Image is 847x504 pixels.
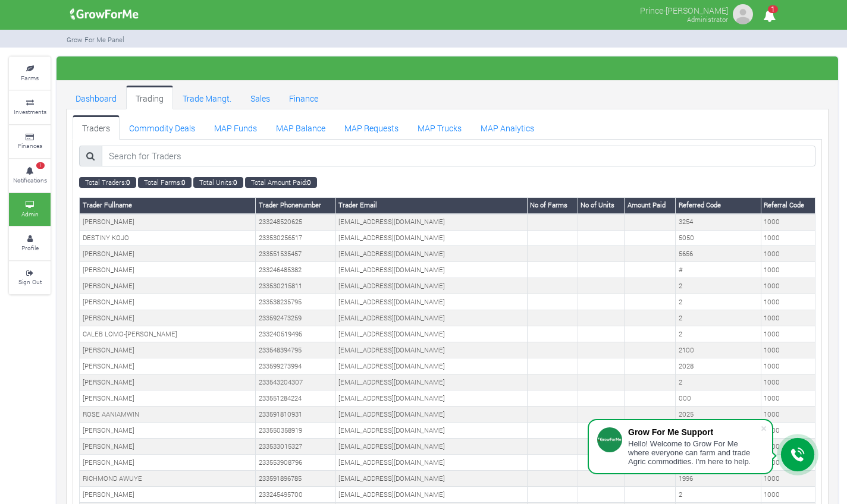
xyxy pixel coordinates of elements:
small: Total Amount Paid: [245,177,317,188]
td: 2 [676,374,761,390]
td: 2 [676,278,761,294]
td: ROSE AANIAMWIN [80,407,256,423]
td: 2 [676,310,761,326]
a: MAP Balance [266,115,335,139]
td: 2025 [676,407,761,423]
div: Hello! Welcome to Grow For Me where everyone can farm and trade Agric commodities. I'm here to help. [628,439,760,466]
img: growforme image [66,2,143,26]
td: 2028 [676,358,761,374]
td: 1000 [761,310,815,326]
td: [EMAIL_ADDRESS][DOMAIN_NAME] [335,390,527,407]
td: [EMAIL_ADDRESS][DOMAIN_NAME] [335,439,527,455]
span: 1 [36,162,45,169]
td: 2 [676,294,761,310]
td: [PERSON_NAME] [80,278,256,294]
small: Finances [18,141,42,150]
a: Trading [126,86,173,109]
td: 233551284224 [256,390,335,407]
td: [EMAIL_ADDRESS][DOMAIN_NAME] [335,358,527,374]
small: Sign Out [18,278,42,286]
small: Total Units: [193,177,243,188]
small: Notifications [13,176,47,184]
td: [EMAIL_ADDRESS][DOMAIN_NAME] [335,342,527,358]
td: 2100 [676,342,761,358]
td: [EMAIL_ADDRESS][DOMAIN_NAME] [335,230,527,246]
td: 233248520625 [256,214,335,230]
td: [PERSON_NAME] [80,455,256,471]
small: Investments [14,108,46,116]
td: [PERSON_NAME] [80,342,256,358]
td: [EMAIL_ADDRESS][DOMAIN_NAME] [335,487,527,503]
td: 5050 [676,230,761,246]
small: Profile [21,244,39,252]
small: Administrator [687,15,728,24]
a: Trade Mangt. [173,86,241,109]
td: 1000 [761,471,815,487]
td: 233543204307 [256,374,335,390]
a: Finance [280,86,328,109]
a: Profile [9,227,51,260]
td: 233533015327 [256,439,335,455]
th: Trader Fullname [80,197,256,213]
input: Search for Traders [102,146,815,167]
th: Referral Code [761,197,815,213]
td: [EMAIL_ADDRESS][DOMAIN_NAME] [335,455,527,471]
td: 1000 [761,326,815,342]
td: 233530215811 [256,278,335,294]
td: 1000 [761,294,815,310]
td: 233538235795 [256,294,335,310]
td: 000 [676,390,761,407]
a: 1 Notifications [9,159,51,192]
a: Traders [73,115,120,139]
td: [EMAIL_ADDRESS][DOMAIN_NAME] [335,262,527,278]
b: 0 [233,178,237,187]
td: 1000 [761,407,815,423]
td: 233550358919 [256,423,335,439]
td: 1000 [761,423,815,439]
td: 233592473259 [256,310,335,326]
td: [EMAIL_ADDRESS][DOMAIN_NAME] [335,310,527,326]
td: 1000 [761,246,815,262]
td: DESTINY KOJO [80,230,256,246]
td: 233551535457 [256,246,335,262]
td: 1000 [761,278,815,294]
td: 233246485382 [256,262,335,278]
th: Amount Paid [625,197,676,213]
td: [EMAIL_ADDRESS][DOMAIN_NAME] [335,407,527,423]
th: No of Units [578,197,624,213]
a: Sign Out [9,262,51,294]
td: [EMAIL_ADDRESS][DOMAIN_NAME] [335,326,527,342]
td: [EMAIL_ADDRESS][DOMAIN_NAME] [335,374,527,390]
td: [PERSON_NAME] [80,246,256,262]
td: 1000 [761,358,815,374]
a: MAP Analytics [471,115,544,139]
small: Farms [21,74,39,82]
a: Admin [9,193,51,226]
td: [EMAIL_ADDRESS][DOMAIN_NAME] [335,278,527,294]
b: 0 [181,178,186,187]
td: 1000 [761,342,815,358]
a: Finances [9,125,51,158]
img: growforme image [731,2,755,26]
td: 2 [676,487,761,503]
td: 1000 [761,374,815,390]
a: 1 [758,11,781,23]
td: 3254 [676,214,761,230]
td: [PERSON_NAME] [80,310,256,326]
td: [EMAIL_ADDRESS][DOMAIN_NAME] [335,246,527,262]
td: [PERSON_NAME] [80,358,256,374]
small: Total Farms: [138,177,192,188]
th: Trader Phonenumber [256,197,335,213]
a: MAP Requests [335,115,408,139]
td: # [676,262,761,278]
i: Notifications [758,2,781,29]
td: 2 [676,326,761,342]
td: 233240519495 [256,326,335,342]
td: [PERSON_NAME] [80,262,256,278]
td: 233553908796 [256,455,335,471]
a: Sales [241,86,280,109]
td: 233591810931 [256,407,335,423]
td: 1000 [761,487,815,503]
small: Grow For Me Panel [67,35,124,44]
td: [EMAIL_ADDRESS][DOMAIN_NAME] [335,423,527,439]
